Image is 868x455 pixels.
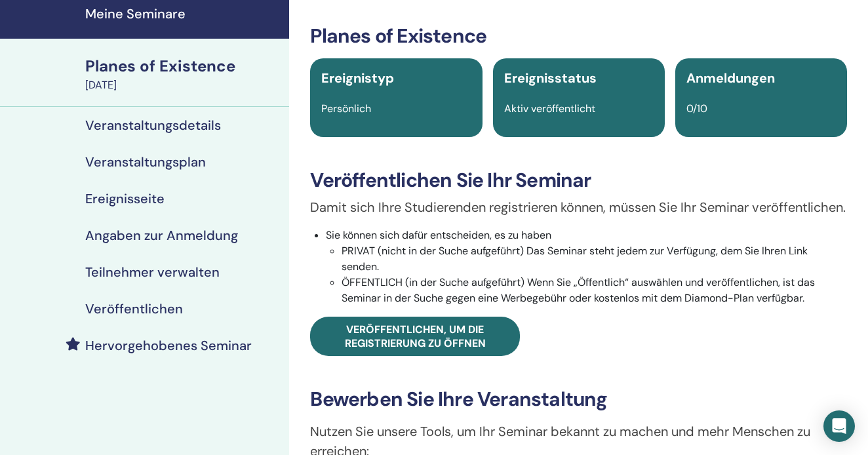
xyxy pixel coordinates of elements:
h4: Ereignisseite [85,191,165,207]
h4: Veranstaltungsplan [85,154,206,170]
span: Ereignistyp [321,69,394,87]
h4: Angaben zur Anmeldung [85,227,238,243]
h3: Planes of Existence [310,24,847,48]
div: Planes of Existence [85,55,281,77]
li: PRIVAT (nicht in der Suche aufgeführt) Das Seminar steht jedem zur Verfügung, dem Sie Ihren Link ... [342,243,847,275]
li: Sie können sich dafür entscheiden, es zu haben [326,227,847,306]
h4: Teilnehmer verwalten [85,264,220,280]
h3: Veröffentlichen Sie Ihr Seminar [310,168,847,192]
h4: Veröffentlichen [85,301,183,317]
span: Ereignisstatus [504,69,597,87]
h4: Hervorgehobenes Seminar [85,338,252,353]
div: Open Intercom Messenger [823,410,855,442]
h4: Veranstaltungsdetails [85,117,221,133]
span: Aktiv veröffentlicht [504,102,595,115]
li: ÖFFENTLICH (in der Suche aufgeführt) Wenn Sie „Öffentlich“ auswählen und veröffentlichen, ist das... [342,275,847,306]
h3: Bewerben Sie Ihre Veranstaltung [310,387,847,411]
a: Veröffentlichen, um die Registrierung zu öffnen [310,317,520,356]
h4: Meine Seminare [85,6,281,22]
a: Planes of Existence[DATE] [77,55,289,93]
span: Persönlich [321,102,371,115]
p: Damit sich Ihre Studierenden registrieren können, müssen Sie Ihr Seminar veröffentlichen. [310,197,847,217]
span: Veröffentlichen, um die Registrierung zu öffnen [345,323,486,350]
span: 0/10 [686,102,707,115]
span: Anmeldungen [686,69,775,87]
div: [DATE] [85,77,281,93]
